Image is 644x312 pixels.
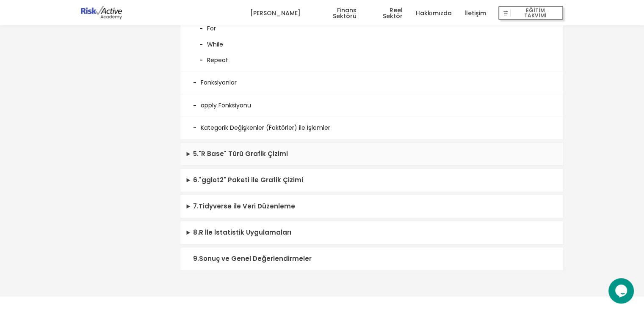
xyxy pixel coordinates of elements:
a: [PERSON_NAME] [250,0,300,26]
a: Reel Sektör [369,0,403,26]
li: Kategorik Değişkenler (Faktörler) ile İşlemler [180,117,563,139]
a: İletişim [464,0,486,26]
summary: 7.Tidyverse ile Veri Düzenleme [180,195,563,218]
summary: 9.Sonuç ve Genel Değerlendirmeler [180,247,563,271]
li: Repeat [193,49,550,65]
a: Hakkımızda [415,0,451,26]
summary: 5."R Base" Türü Grafik Çizimi [180,142,563,166]
li: While [193,33,550,49]
img: logo-dark.png [81,6,122,19]
summary: 6."gglot2" Paketi ile Grafik Çizimi [180,169,563,192]
a: Finans Sektörü [313,0,357,26]
button: EĞİTİM TAKVİMİ [498,6,563,20]
li: Fonksiyonlar [180,71,563,94]
li: apply Fonksiyonu [180,94,563,117]
summary: 8.R İle İstatistik Uygulamaları [180,221,563,244]
iframe: chat widget [608,278,636,304]
a: EĞİTİM TAKVİMİ [498,0,563,26]
span: EĞİTİM TAKVİMİ [511,7,560,19]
